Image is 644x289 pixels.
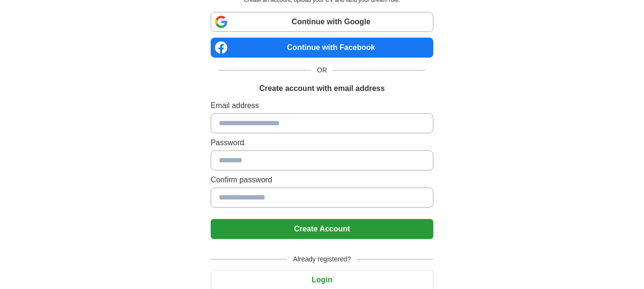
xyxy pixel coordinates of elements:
[311,65,333,75] span: OR
[211,137,433,149] label: Password
[211,100,433,111] label: Email address
[259,83,385,94] h1: Create account with email address
[211,38,433,58] a: Continue with Facebook
[287,254,357,264] span: Already registered?
[211,219,433,239] button: Create Account
[211,12,433,32] a: Continue with Google
[211,174,433,186] label: Confirm password
[211,276,433,284] a: Login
